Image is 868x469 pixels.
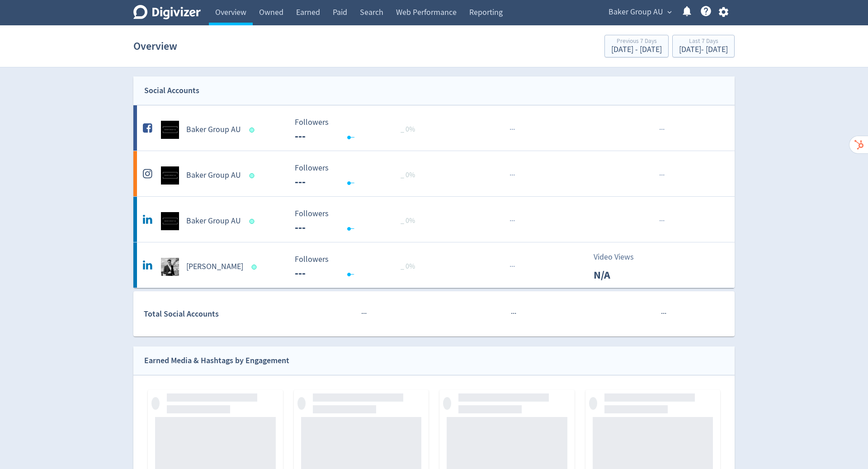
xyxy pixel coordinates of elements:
[133,197,735,242] a: Baker Group AU undefinedBaker Group AU Followers --- Followers --- _ 0%······
[659,215,661,227] span: ·
[250,219,257,224] span: Data last synced: 15 Sep 2025, 1:01am (AEST)
[290,164,426,188] svg: Followers ---
[161,121,179,139] img: Baker Group AU undefined
[513,215,515,227] span: ·
[513,261,515,272] span: ·
[661,215,663,227] span: ·
[665,8,674,16] span: expand_more
[672,35,735,57] button: Last 7 Days[DATE]- [DATE]
[133,242,735,288] a: Scott Baker undefined[PERSON_NAME] Followers --- Followers --- _ 0%···Video ViewsN/A
[401,125,415,134] span: _ 0%
[511,261,513,272] span: ·
[186,216,241,227] h5: Baker Group AU
[401,262,415,271] span: _ 0%
[511,308,513,319] span: ·
[161,258,179,276] img: Scott Baker undefined
[661,124,663,135] span: ·
[363,308,365,319] span: ·
[611,38,662,46] div: Previous 7 Days
[401,171,415,180] span: _ 0%
[144,354,289,367] div: Earned Media & Hashtags by Engagement
[594,251,646,263] p: Video Views
[661,170,663,181] span: ·
[659,124,661,135] span: ·
[509,261,511,272] span: ·
[594,267,646,283] p: N/A
[250,128,257,133] span: Data last synced: 15 Sep 2025, 4:01am (AEST)
[133,32,177,61] h1: Overview
[509,124,511,135] span: ·
[361,308,363,319] span: ·
[604,35,669,57] button: Previous 7 Days[DATE] - [DATE]
[605,5,674,19] button: Baker Group AU
[511,170,513,181] span: ·
[252,265,259,270] span: Data last synced: 15 Sep 2025, 11:02am (AEST)
[663,308,665,319] span: ·
[144,308,288,321] div: Total Social Accounts
[509,215,511,227] span: ·
[290,118,426,142] svg: Followers ---
[611,46,662,54] div: [DATE] - [DATE]
[250,173,257,178] span: Data last synced: 15 Sep 2025, 9:02am (AEST)
[186,124,241,135] h5: Baker Group AU
[514,308,516,319] span: ·
[509,170,511,181] span: ·
[513,308,514,319] span: ·
[609,5,663,19] span: Baker Group AU
[663,215,665,227] span: ·
[401,216,415,225] span: _ 0%
[365,308,367,319] span: ·
[290,255,426,279] svg: Followers ---
[663,124,665,135] span: ·
[679,38,728,46] div: Last 7 Days
[290,209,426,233] svg: Followers ---
[513,124,515,135] span: ·
[665,308,666,319] span: ·
[133,105,735,151] a: Baker Group AU undefinedBaker Group AU Followers --- Followers --- _ 0%······
[161,212,179,230] img: Baker Group AU undefined
[161,166,179,185] img: Baker Group AU undefined
[511,124,513,135] span: ·
[513,170,515,181] span: ·
[144,84,199,97] div: Social Accounts
[186,170,241,181] h5: Baker Group AU
[659,170,661,181] span: ·
[663,170,665,181] span: ·
[186,261,243,272] h5: [PERSON_NAME]
[511,215,513,227] span: ·
[133,151,735,196] a: Baker Group AU undefinedBaker Group AU Followers --- Followers --- _ 0%······
[661,308,663,319] span: ·
[679,46,728,54] div: [DATE] - [DATE]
